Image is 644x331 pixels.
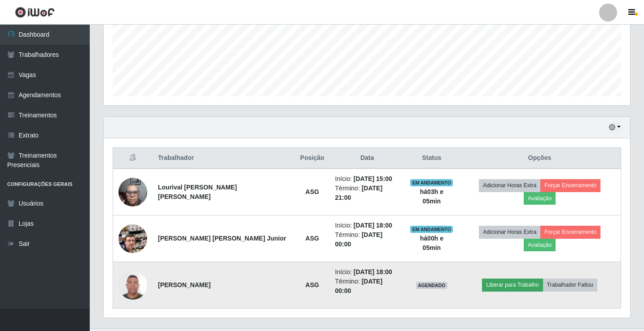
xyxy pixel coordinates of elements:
[306,281,319,288] strong: ASG
[335,221,399,230] li: Início:
[335,174,399,184] li: Início:
[354,175,392,182] time: [DATE] 15:00
[335,184,399,202] li: Término:
[524,239,556,251] button: Avaliação
[335,267,399,277] li: Início:
[420,188,443,205] strong: há 03 h e 05 min
[158,235,286,242] strong: [PERSON_NAME] [PERSON_NAME] Junior
[540,226,600,238] button: Forçar Encerramento
[335,230,399,249] li: Término:
[158,184,237,200] strong: Lourival [PERSON_NAME] [PERSON_NAME]
[295,148,330,169] th: Posição
[306,235,319,242] strong: ASG
[410,226,453,233] span: EM ANDAMENTO
[543,279,597,291] button: Trabalhador Faltou
[118,213,147,264] img: 1699235527028.jpeg
[118,173,147,211] img: 1752365039975.jpeg
[15,7,55,18] img: CoreUI Logo
[410,179,453,186] span: EM ANDAMENTO
[420,235,443,251] strong: há 00 h e 05 min
[540,179,600,192] button: Forçar Encerramento
[405,148,459,169] th: Status
[153,148,295,169] th: Trabalhador
[118,266,147,305] img: 1730980546330.jpeg
[330,148,405,169] th: Data
[524,192,556,205] button: Avaliação
[479,226,540,238] button: Adicionar Horas Extra
[306,188,319,195] strong: ASG
[416,282,447,289] span: AGENDADO
[335,277,399,296] li: Término:
[479,179,540,192] button: Adicionar Horas Extra
[459,148,621,169] th: Opções
[482,279,543,291] button: Liberar para Trabalho
[354,268,392,275] time: [DATE] 18:00
[158,281,210,288] strong: [PERSON_NAME]
[354,222,392,229] time: [DATE] 18:00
